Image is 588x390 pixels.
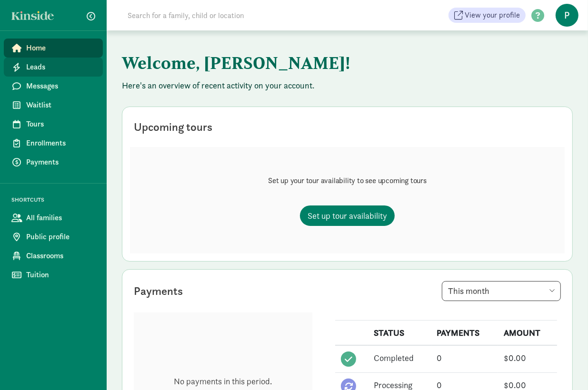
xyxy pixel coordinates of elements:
a: Leads [4,58,103,77]
span: Public profile [26,231,95,243]
span: Home [26,42,95,54]
span: Set up tour availability [308,209,387,222]
a: Waitlist [4,96,103,115]
th: STATUS [368,321,431,346]
div: 0 [437,351,492,364]
iframe: Chat Widget [540,344,588,390]
th: AMOUNT [498,321,557,346]
a: Tuition [4,265,103,284]
input: Search for a family, child or location [122,6,389,25]
div: Completed [374,351,426,364]
span: Waitlist [26,99,95,111]
span: Tuition [26,269,95,281]
a: Tours [4,115,103,134]
div: Payments [134,283,183,300]
a: Public profile [4,227,103,246]
span: All families [26,212,95,224]
p: Set up your tour availability to see upcoming tours [268,175,427,186]
a: Classrooms [4,246,103,265]
a: Messages [4,77,103,96]
a: Enrollments [4,134,103,153]
span: Classrooms [26,250,95,262]
th: PAYMENTS [431,321,498,346]
a: Set up tour availability [300,205,395,226]
p: No payments in this period. [153,376,293,387]
span: Payments [26,156,95,168]
a: All families [4,208,103,227]
h1: Welcome, [PERSON_NAME]! [122,46,573,80]
span: Enrollments [26,137,95,149]
a: Payments [4,153,103,172]
a: Home [4,39,103,58]
div: Upcoming tours [134,118,212,136]
span: P [556,4,578,27]
span: Leads [26,61,95,73]
span: Tours [26,118,95,130]
p: Here's an overview of recent activity on your account. [122,80,573,91]
div: $0.00 [504,351,551,364]
a: View your profile [448,8,526,23]
span: Messages [26,80,95,92]
span: View your profile [465,10,520,21]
